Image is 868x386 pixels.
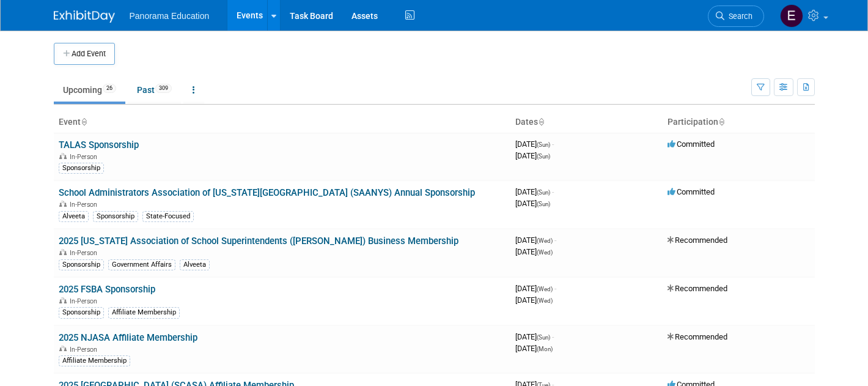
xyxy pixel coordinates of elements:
[59,297,67,303] img: In-Person Event
[515,236,556,245] span: [DATE]
[70,249,101,257] span: In-Person
[81,117,87,127] a: Sort by Event Name
[663,112,815,133] th: Participation
[54,43,115,65] button: Add Event
[515,139,554,149] span: [DATE]
[59,259,104,270] div: Sponsorship
[130,11,210,21] span: Panorama Education
[70,153,101,161] span: In-Person
[537,286,553,292] span: (Wed)
[70,297,101,305] span: In-Person
[59,211,89,222] div: Alveeta
[515,332,554,341] span: [DATE]
[552,332,554,341] span: -
[537,249,553,256] span: (Wed)
[54,78,125,102] a: Upcoming26
[554,236,556,245] span: -
[59,346,67,352] img: In-Person Event
[59,307,104,318] div: Sponsorship
[537,237,553,244] span: (Wed)
[668,139,715,149] span: Committed
[515,151,550,160] span: [DATE]
[54,10,115,23] img: ExhibitDay
[59,332,197,343] a: 2025 NJASA Affiliate Membership
[59,355,130,366] div: Affiliate Membership
[537,346,553,352] span: (Mon)
[668,332,727,341] span: Recommended
[155,84,172,93] span: 309
[668,187,715,196] span: Committed
[554,284,556,293] span: -
[708,6,764,27] a: Search
[780,4,803,28] img: External Events Calendar
[515,295,553,305] span: [DATE]
[515,344,553,353] span: [DATE]
[552,139,554,149] span: -
[180,259,210,270] div: Alveeta
[537,153,550,160] span: (Sun)
[108,307,180,318] div: Affiliate Membership
[668,236,727,245] span: Recommended
[142,211,194,222] div: State-Focused
[552,187,554,196] span: -
[515,187,554,196] span: [DATE]
[59,139,139,150] a: TALAS Sponsorship
[515,199,550,208] span: [DATE]
[59,187,475,198] a: School Administrators Association of [US_STATE][GEOGRAPHIC_DATA] (SAANYS) Annual Sponsorship
[515,247,553,256] span: [DATE]
[54,112,510,133] th: Event
[537,297,553,304] span: (Wed)
[128,78,181,102] a: Past309
[59,163,104,174] div: Sponsorship
[515,284,556,293] span: [DATE]
[70,346,101,354] span: In-Person
[537,201,550,207] span: (Sun)
[108,259,175,270] div: Government Affairs
[718,117,724,127] a: Sort by Participation Type
[70,201,101,209] span: In-Person
[59,153,67,159] img: In-Person Event
[724,12,752,21] span: Search
[668,284,727,293] span: Recommended
[103,84,116,93] span: 26
[537,189,550,196] span: (Sun)
[59,236,458,247] a: 2025 [US_STATE] Association of School Superintendents ([PERSON_NAME]) Business Membership
[59,284,155,295] a: 2025 FSBA Sponsorship
[538,117,544,127] a: Sort by Start Date
[59,249,67,255] img: In-Person Event
[537,141,550,148] span: (Sun)
[93,211,138,222] div: Sponsorship
[537,334,550,341] span: (Sun)
[510,112,663,133] th: Dates
[59,201,67,207] img: In-Person Event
